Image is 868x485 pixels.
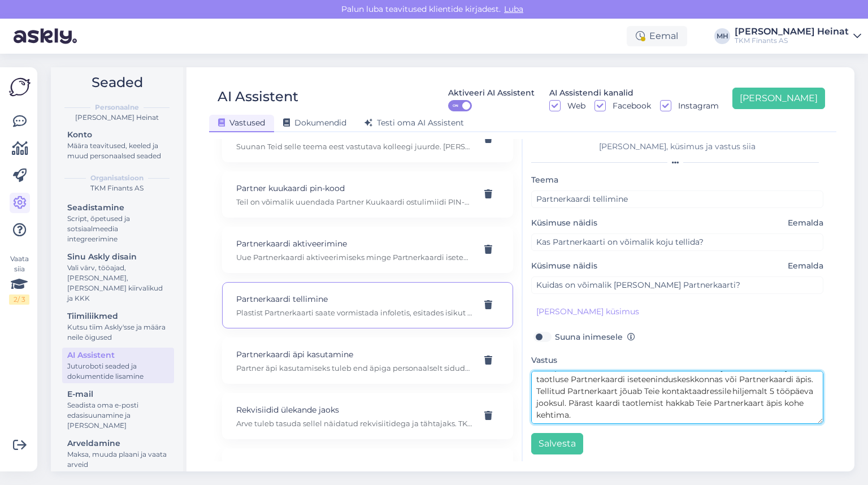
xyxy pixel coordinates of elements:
a: E-mailSeadista oma e-posti edasisuunamine ja [PERSON_NAME] [62,387,174,432]
div: Panga krediitkaartSuunan Teid selle teema eest vastutava kolleegi juurde. [PERSON_NAME] kannatust. [222,116,513,162]
span: Dokumendid [283,118,346,128]
label: Web [561,100,585,111]
label: Vastus [531,354,562,366]
div: Juturoboti seaded ja dokumentide lisamine [67,361,169,382]
div: TKM Finants AS [735,36,849,45]
a: SeadistamineScript, õpetused ja sotsiaalmeedia integreerimine [62,200,174,246]
span: Testi oma AI Assistent [364,118,464,128]
b: Organisatsioon [90,173,144,183]
div: AI Assistent [218,86,298,111]
span: Luba [501,4,527,14]
div: Seadistamine [67,202,169,214]
a: TiimiliikmedKutsu tiim Askly'sse ja määra neile õigused [62,309,174,344]
div: Partnerkaardi telliminePlastist Partnerkaarti saate vormistada infoletis, esitades isikut tõendav... [222,282,513,328]
div: Arveldamine [67,438,169,449]
label: Instagram [671,100,719,111]
a: ArveldamineMaksa, muuda plaani ja vaata arveid [62,436,174,471]
p: Partner äpi kasutamiseks tuleb end äpiga personaalselt siduda ehk isikustada. Selleks on võimalik... [236,363,472,373]
div: 2 / 3 [9,295,29,305]
a: AI AssistentJuturoboti seaded ja dokumentide lisamine [62,348,174,383]
b: Personaalne [95,102,139,112]
p: Partnerkaardi äpi kasutamine [236,348,472,361]
p: Selver [236,459,472,471]
a: [PERSON_NAME] HeinatTKM Finants AS [735,27,861,45]
button: [PERSON_NAME] [732,88,825,109]
p: Partnerkaardi tellimine [236,293,472,305]
div: Maksa, muuda plaani ja vaata arveid [67,449,169,470]
span: ON [449,101,462,111]
h2: Seaded [60,72,174,93]
input: Lisa teema [531,190,823,208]
div: Määra teavitused, keeled ja muud personaalsed seaded [67,141,169,161]
div: AI Assistendi kanalid [549,87,633,99]
div: Sinu Askly disain [67,251,169,263]
p: Uue Partnerkaardi aktiveerimiseks minge Partnerkaardi iseteenindusportaali aadressil [DOMAIN_NAME... [236,252,472,262]
input: Näide kliendi küsimusest [531,276,823,294]
span: Vastused [218,118,265,128]
div: Tiimiliikmed [67,310,169,322]
p: Partner kuukaardi pin-kood [236,182,472,194]
div: Konto [67,129,169,141]
a: KontoMäära teavitused, keeled ja muud personaalsed seaded [62,127,174,163]
div: Kutsu tiim Askly'sse ja määra neile õigused [67,322,169,343]
div: [PERSON_NAME] Heinat [735,27,849,36]
textarea: Plastist Partnerkaarti saate vormistada infoletis, esitades isikut tõendav dokumendi. Nimelise ka... [531,371,823,424]
p: Arve tuleb tasuda sellel näidatud rekvisiitidega ja tähtajaks. TKM Finants AS-i arveldusarved: Sw... [236,418,472,428]
p: Rekvisiidid ülekande jaoks [236,404,472,416]
label: Küsimuse näidis [531,217,823,229]
label: Teema [531,174,563,186]
div: E-mail [67,388,169,400]
div: [PERSON_NAME] Heinat [60,112,174,123]
div: Partnerkaardi aktiveerimineUue Partnerkaardi aktiveerimiseks minge Partnerkaardi iseteenindusport... [222,227,513,273]
div: Seadista oma e-posti edasisuunamine ja [PERSON_NAME] [67,400,169,431]
span: Eemalda [788,217,823,229]
a: Sinu Askly disainVali värv, tööajad, [PERSON_NAME], [PERSON_NAME] kiirvalikud ja KKK [62,249,174,305]
div: Partnerkaardi äpi kasutaminePartner äpi kasutamiseks tuleb end äpiga personaalselt siduda ehk isi... [222,337,513,384]
input: Näide kliendi küsimusest [531,233,823,251]
div: MH [714,28,730,44]
label: Küsimuse näidis [531,260,823,272]
p: Plastist Partnerkaarti saate vormistada infoletis, esitades isikut tõendav dokumendi. Nimelise ka... [236,308,472,318]
div: [PERSON_NAME], küsimus ja vastus siia [531,141,823,153]
label: Suuna inimesele [555,330,635,344]
label: Facebook [606,100,651,111]
img: Askly Logo [9,76,31,98]
button: [PERSON_NAME] küsimus [531,303,644,321]
div: Vali värv, tööajad, [PERSON_NAME], [PERSON_NAME] kiirvalikud ja KKK [67,263,169,304]
button: Salvesta [531,433,583,454]
div: Partner kuukaardi pin-koodTeil on võimalik uuendada Partner Kuukaardi ostulimiidi PIN-koodi Partn... [222,171,513,218]
div: Vaata siia [9,254,29,305]
div: Script, õpetused ja sotsiaalmeedia integreerimine [67,214,169,244]
span: Eemalda [788,260,823,272]
p: Suunan Teid selle teema eest vastutava kolleegi juurde. [PERSON_NAME] kannatust. [236,141,472,151]
p: Teil on võimalik uuendada Partner Kuukaardi ostulimiidi PIN-koodi Partnerkaardi iseteeninduses aa... [236,197,472,207]
div: Aktiveeri AI Assistent [448,87,535,99]
div: AI Assistent [67,349,169,361]
p: Partnerkaardi aktiveerimine [236,237,472,250]
div: Eemal [627,26,687,46]
div: TKM Finants AS [60,183,174,193]
div: Rekvisiidid ülekande jaoksArve tuleb tasuda sellel näidatud rekvisiitidega ja tähtajaks. TKM Fina... [222,393,513,439]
